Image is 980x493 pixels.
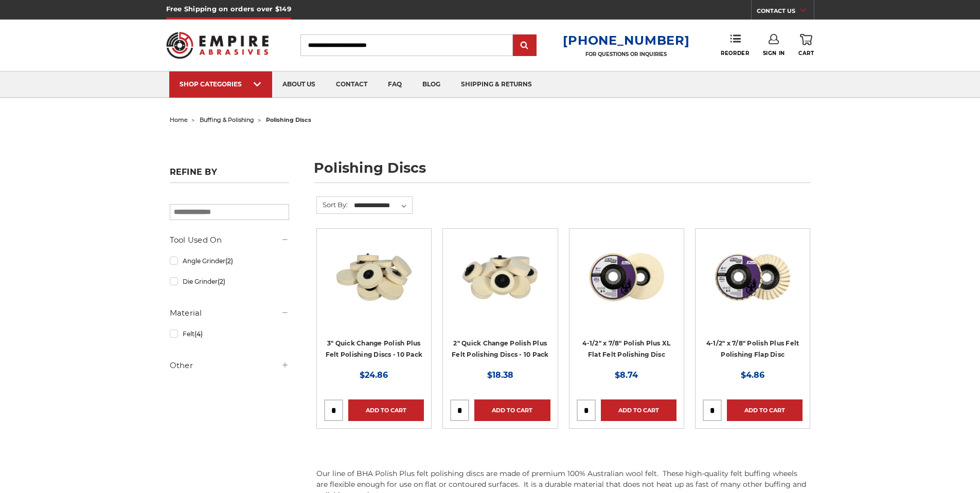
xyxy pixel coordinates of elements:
span: Reorder [721,50,749,57]
h5: Refine by [170,167,289,183]
a: 2" Roloc Polishing Felt Discs [450,236,550,336]
a: 4.5 inch extra thick felt disc [577,236,676,336]
div: SHOP CATEGORIES [180,80,262,88]
span: Sign In [763,50,785,57]
span: $18.38 [487,370,513,380]
img: 4.5 inch extra thick felt disc [585,236,668,318]
a: 3 inch polishing felt roloc discs [324,236,424,336]
a: Add to Cart [474,399,550,421]
span: (2) [218,278,225,285]
a: 4-1/2" x 7/8" Polish Plus XL Flat Felt Polishing Disc [582,339,670,359]
a: Add to Cart [727,399,803,421]
span: Cart [798,50,814,57]
img: buffing and polishing felt flap disc [711,236,794,318]
a: 3" Quick Change Polish Plus Felt Polishing Discs - 10 Pack [326,339,423,359]
h5: Other [170,359,289,372]
span: $24.86 [360,370,388,380]
h5: Material [170,307,289,319]
a: faq [378,71,412,98]
img: 3 inch polishing felt roloc discs [333,236,415,318]
a: CONTACT US [757,5,814,20]
a: about us [272,71,326,98]
select: Sort By: [352,198,412,213]
span: $4.86 [741,370,764,380]
a: home [170,116,188,123]
span: polishing discs [266,116,311,123]
a: Cart [798,34,814,57]
p: FOR QUESTIONS OR INQUIRIES [563,51,689,58]
img: 2" Roloc Polishing Felt Discs [459,236,541,318]
a: Felt [170,325,289,343]
a: 2" Quick Change Polish Plus Felt Polishing Discs - 10 Pack [452,339,549,359]
a: buffing & polishing [200,116,254,123]
span: $8.74 [615,370,638,380]
a: [PHONE_NUMBER] [563,33,689,48]
a: Angle Grinder [170,252,289,270]
a: blog [412,71,451,98]
a: Reorder [721,34,749,56]
a: Die Grinder [170,272,289,290]
label: Sort By: [317,197,348,212]
a: Add to Cart [348,399,424,421]
input: Submit [514,35,535,56]
span: (2) [225,257,233,265]
a: shipping & returns [451,71,542,98]
h1: polishing discs [314,161,811,183]
a: Add to Cart [601,399,676,421]
span: (4) [194,330,203,338]
a: buffing and polishing felt flap disc [703,236,803,336]
a: 4-1/2" x 7/8" Polish Plus Felt Polishing Flap Disc [706,339,799,359]
h5: Tool Used On [170,234,289,246]
a: contact [326,71,378,98]
img: Empire Abrasives [166,25,269,65]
